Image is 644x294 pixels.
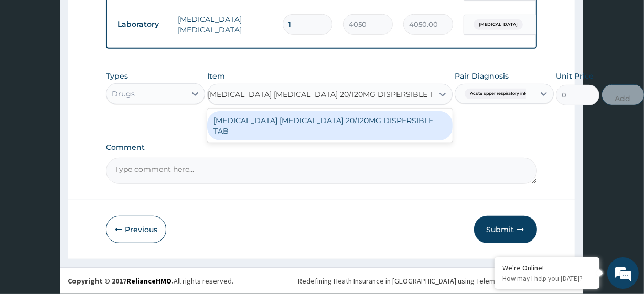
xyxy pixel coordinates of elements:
[112,89,135,99] div: Drugs
[5,189,200,225] textarea: Type your message and hit 'Enter'
[173,9,277,40] td: [MEDICAL_DATA] [MEDICAL_DATA]
[61,83,145,189] span: We're online!
[172,5,197,30] div: Minimize live chat window
[502,274,592,283] p: How may I help you today?
[106,216,166,243] button: Previous
[112,15,173,34] td: Laboratory
[474,216,537,243] button: Submit
[207,71,225,81] label: Item
[455,71,509,81] label: Pair Diagnosis
[68,276,174,286] strong: Copyright © 2017 .
[126,276,171,286] a: RelianceHMO
[106,72,128,81] label: Types
[556,71,594,81] label: Unit Price
[55,59,176,72] div: Chat with us now
[60,267,583,294] footer: All rights reserved.
[298,276,575,286] div: Redefining Heath Insurance in [GEOGRAPHIC_DATA] using Telemedicine and Data Science!
[502,263,592,273] div: We're Online!
[106,143,536,152] label: Comment
[474,19,523,30] span: [MEDICAL_DATA]
[465,89,541,99] span: Acute upper respiratory infect...
[207,111,453,140] div: [MEDICAL_DATA] [MEDICAL_DATA] 20/120MG DISPERSIBLE TAB
[19,52,42,79] img: d_794563401_company_1708531726252_794563401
